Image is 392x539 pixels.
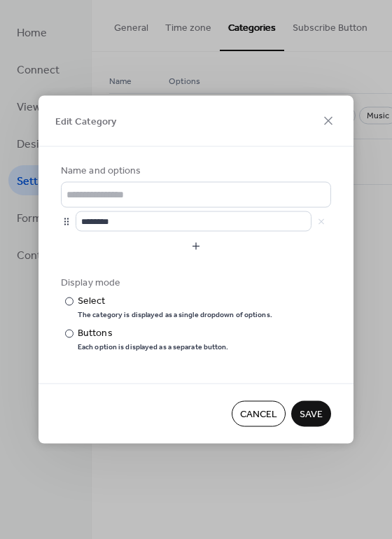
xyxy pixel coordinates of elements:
[55,115,116,129] span: Edit Category
[291,401,331,427] button: Save
[78,310,272,320] div: The category is displayed as a single dropdown of options.
[78,326,226,341] div: Buttons
[232,401,286,427] button: Cancel
[61,164,328,178] div: Name and options
[61,276,328,290] div: Display mode
[300,407,323,422] span: Save
[240,407,277,422] span: Cancel
[78,294,269,309] div: Select
[78,342,229,352] div: Each option is displayed as a separate button.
